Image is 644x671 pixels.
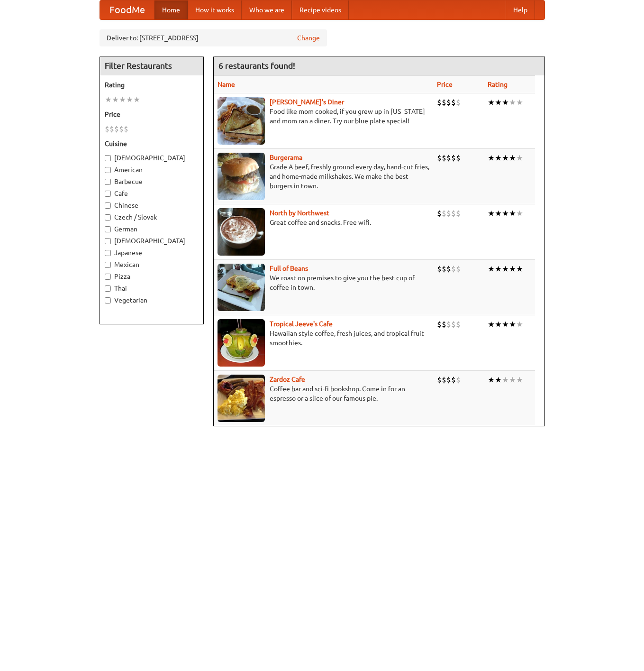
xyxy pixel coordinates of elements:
[488,81,508,88] a: Rating
[105,153,199,163] label: [DEMOGRAPHIC_DATA]
[442,97,446,108] li: $
[105,224,199,234] label: German
[218,81,235,88] a: Name
[119,94,126,105] li: ★
[218,218,429,227] p: Great coffee and snacks. Free wifi.
[270,98,344,106] b: [PERSON_NAME]'s Diner
[218,375,265,422] img: zardoz.jpg
[270,320,333,328] a: Tropical Jeeve's Cafe
[516,153,523,163] li: ★
[502,153,509,163] li: ★
[218,61,295,70] ng-pluralize: 6 restaurants found!
[105,238,111,244] input: [DEMOGRAPHIC_DATA]
[495,375,502,385] li: ★
[488,97,495,108] li: ★
[495,319,502,330] li: ★
[270,154,302,161] a: Burgerama
[456,319,461,330] li: $
[100,29,327,46] div: Deliver to: [STREET_ADDRESS]
[105,80,199,90] h5: Rating
[446,264,451,274] li: $
[446,375,451,385] li: $
[509,97,516,108] li: ★
[451,208,456,219] li: $
[105,177,199,186] label: Barbecue
[270,209,329,217] a: North by Northwest
[509,319,516,330] li: ★
[442,208,446,219] li: $
[105,260,199,269] label: Mexican
[442,153,446,163] li: $
[105,248,199,257] label: Japanese
[105,262,111,268] input: Mexican
[495,97,502,108] li: ★
[446,97,451,108] li: $
[109,124,114,134] li: $
[105,179,111,185] input: Barbecue
[437,319,442,330] li: $
[105,191,111,197] input: Cafe
[126,94,133,105] li: ★
[437,81,453,88] a: Price
[437,208,442,219] li: $
[218,264,265,311] img: beans.jpg
[188,0,242,19] a: How it works
[442,264,446,274] li: $
[218,273,429,292] p: We roast on premises to give you the best cup of coffee in town.
[506,0,535,19] a: Help
[451,319,456,330] li: $
[218,97,265,145] img: sallys.jpg
[451,375,456,385] li: $
[124,124,128,134] li: $
[270,265,308,272] a: Full of Beans
[456,97,461,108] li: $
[112,94,119,105] li: ★
[516,375,523,385] li: ★
[456,208,461,219] li: $
[218,162,429,191] p: Grade A beef, freshly ground every day, hand-cut fries, and home-made milkshakes. We make the bes...
[105,165,199,175] label: American
[442,375,446,385] li: $
[516,208,523,219] li: ★
[442,319,446,330] li: $
[105,236,199,246] label: [DEMOGRAPHIC_DATA]
[451,264,456,274] li: $
[105,167,111,173] input: American
[105,284,199,293] label: Thai
[502,97,509,108] li: ★
[133,94,140,105] li: ★
[446,208,451,219] li: $
[270,376,305,383] a: Zardoz Cafe
[105,201,199,210] label: Chinese
[509,208,516,219] li: ★
[456,375,461,385] li: $
[105,202,111,209] input: Chinese
[105,226,111,232] input: German
[119,124,124,134] li: $
[437,375,442,385] li: $
[100,0,154,19] a: FoodMe
[218,329,429,348] p: Hawaiian style coffee, fresh juices, and tropical fruit smoothies.
[446,319,451,330] li: $
[495,208,502,219] li: ★
[292,0,349,19] a: Recipe videos
[451,97,456,108] li: $
[446,153,451,163] li: $
[105,274,111,280] input: Pizza
[105,285,111,292] input: Thai
[495,153,502,163] li: ★
[154,0,188,19] a: Home
[451,153,456,163] li: $
[218,153,265,200] img: burgerama.jpg
[105,250,111,256] input: Japanese
[488,319,495,330] li: ★
[105,94,112,105] li: ★
[105,272,199,281] label: Pizza
[516,97,523,108] li: ★
[105,214,111,221] input: Czech / Slovak
[456,264,461,274] li: $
